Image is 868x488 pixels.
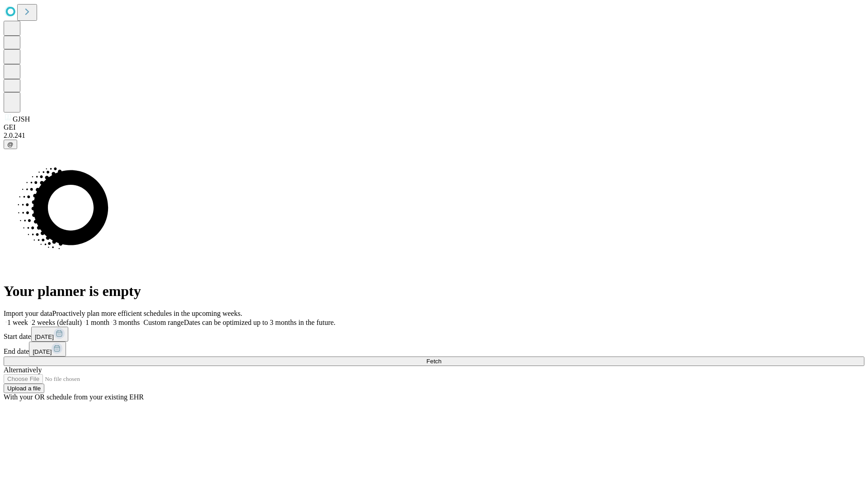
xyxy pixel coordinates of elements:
div: GEI [4,123,864,131]
button: Upload a file [4,384,44,393]
span: 1 week [7,319,28,326]
span: Custom range [143,319,184,326]
button: Fetch [4,357,864,366]
button: [DATE] [29,342,66,357]
span: 1 month [85,319,109,326]
button: @ [4,140,17,149]
span: GJSH [13,115,30,123]
span: Alternatively [4,366,42,374]
span: Import your data [4,310,52,317]
h1: Your planner is empty [4,283,864,300]
span: Dates can be optimized up to 3 months in the future. [184,319,335,326]
span: [DATE] [35,333,54,340]
span: @ [7,141,14,148]
button: [DATE] [31,327,68,342]
div: End date [4,342,864,357]
span: 3 months [113,319,140,326]
div: 2.0.241 [4,131,864,140]
span: Proactively plan more efficient schedules in the upcoming weeks. [52,310,242,317]
span: With your OR schedule from your existing EHR [4,393,144,401]
span: 2 weeks (default) [32,319,82,326]
span: [DATE] [33,348,52,355]
span: Fetch [426,358,441,365]
div: Start date [4,327,864,342]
